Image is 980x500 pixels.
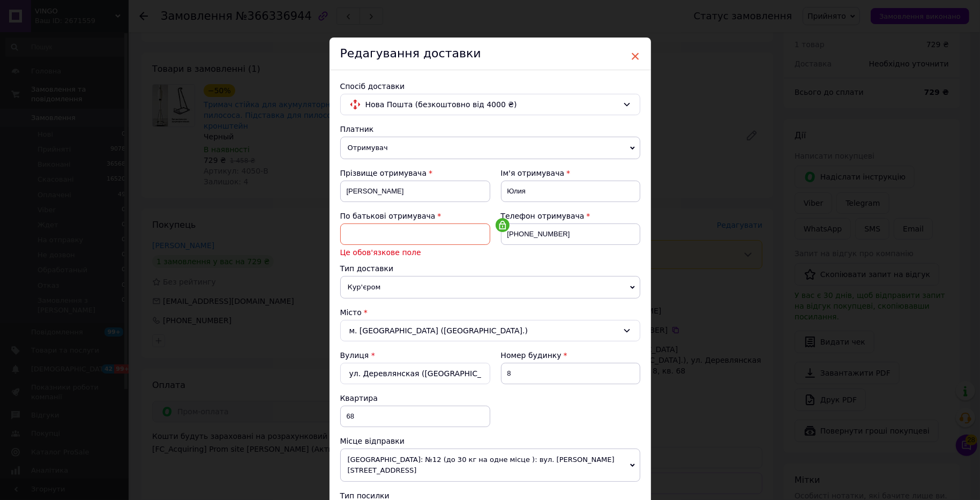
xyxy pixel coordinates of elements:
[340,491,390,500] span: Тип посилки
[340,125,374,133] span: Платник
[340,351,369,360] label: Вулиця
[501,212,585,220] span: Телефон отримувача
[340,212,436,220] span: По батькові отримувача
[340,81,640,92] div: Спосіб доставки
[501,223,640,245] input: +380
[340,247,490,258] span: Це обов'язкове поле
[340,137,640,159] span: Отримувач
[365,99,618,110] span: Нова Пошта (безкоштовно від 4000 ₴)
[330,38,651,70] div: Редагування доставки
[340,449,640,482] span: [GEOGRAPHIC_DATA]: №12 (до 30 кг на одне місце ): вул. [PERSON_NAME][STREET_ADDRESS]
[340,320,640,341] div: м. [GEOGRAPHIC_DATA] ([GEOGRAPHIC_DATA].)
[340,276,640,298] span: Кур'єром
[501,169,565,177] span: Ім'я отримувача
[340,169,427,177] span: Прізвище отримувача
[501,351,562,360] span: Номер будинку
[631,47,640,65] span: ×
[340,264,394,273] span: Тип доставки
[340,394,378,402] span: Квартира
[340,437,405,445] span: Місце відправки
[340,307,640,318] div: Місто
